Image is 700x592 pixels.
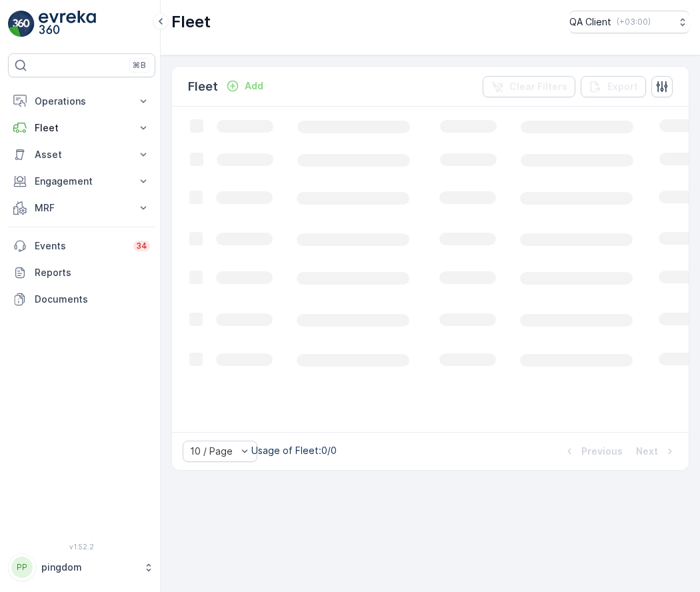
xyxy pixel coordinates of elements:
[8,259,155,286] a: Reports
[136,241,147,251] p: 34
[8,11,35,37] img: logo
[35,121,129,135] p: Fleet
[35,266,150,279] p: Reports
[8,168,155,195] button: Engagement
[607,80,638,93] p: Export
[561,443,624,459] button: Previous
[39,11,96,37] img: logo_light-DOdMpM7g.png
[581,445,623,458] p: Previous
[617,17,651,27] p: ( +03:00 )
[11,557,33,578] div: PP
[35,148,129,161] p: Asset
[171,11,211,33] p: Fleet
[509,80,567,93] p: Clear Filters
[8,88,155,115] button: Operations
[569,11,689,33] button: QA Client(+03:00)
[8,286,155,313] a: Documents
[251,444,337,457] p: Usage of Fleet : 0/0
[635,443,678,459] button: Next
[221,78,269,94] button: Add
[8,553,155,581] button: PPpingdom
[8,233,155,259] a: Events34
[35,201,129,215] p: MRF
[8,195,155,221] button: MRF
[35,95,129,108] p: Operations
[581,76,646,97] button: Export
[35,293,150,306] p: Documents
[8,115,155,141] button: Fleet
[636,445,658,458] p: Next
[188,77,218,96] p: Fleet
[35,239,125,253] p: Events
[8,141,155,168] button: Asset
[41,561,137,574] p: pingdom
[35,175,129,188] p: Engagement
[8,543,155,551] span: v 1.52.2
[483,76,575,97] button: Clear Filters
[569,15,611,29] p: QA Client
[245,79,263,93] p: Add
[133,60,146,71] p: ⌘B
